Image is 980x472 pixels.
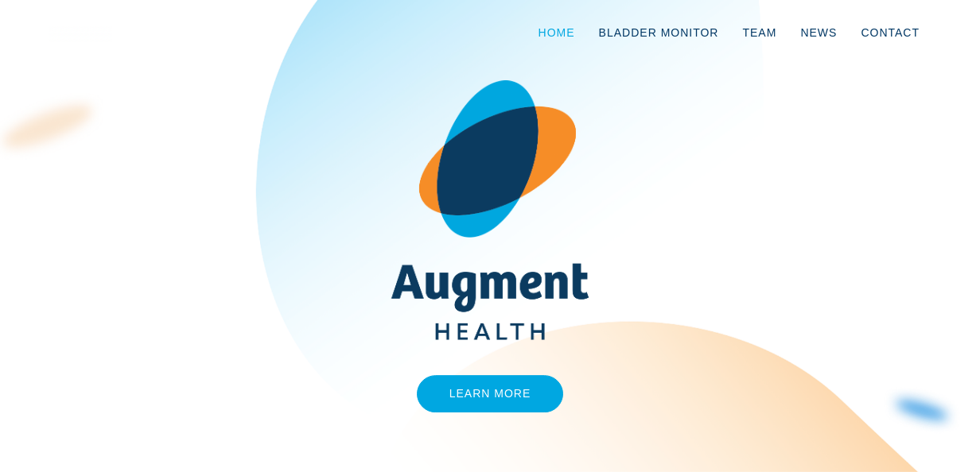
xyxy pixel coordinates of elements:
a: Home [527,6,587,59]
a: Bladder Monitor [587,6,731,59]
img: logo [49,26,112,42]
a: News [788,6,849,59]
a: Learn More [417,375,564,412]
a: Contact [849,6,931,59]
a: Team [730,6,788,59]
img: AugmentHealth_FullColor_Transparent.png [379,80,601,340]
